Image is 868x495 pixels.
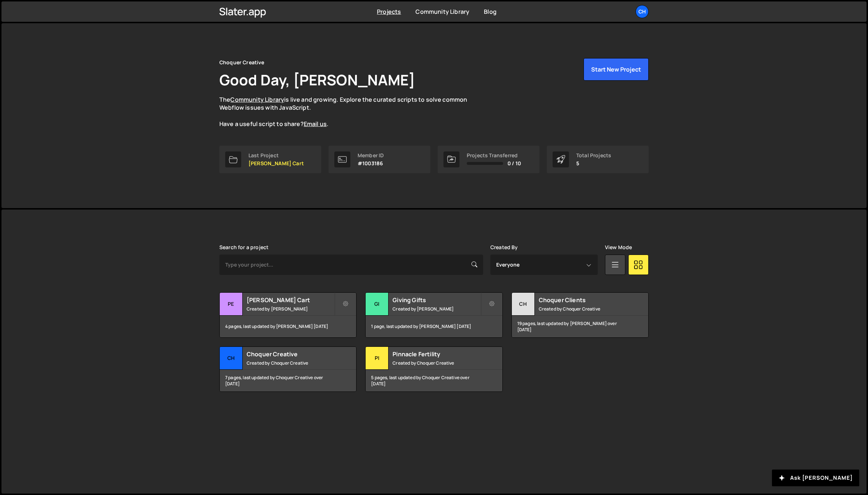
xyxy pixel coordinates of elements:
[219,58,264,67] div: Choquer Creative
[304,120,327,128] a: Email us
[636,5,649,18] a: Ch
[772,470,859,486] button: Ask [PERSON_NAME]
[511,292,649,338] a: Ch Choquer Clients Created by Choquer Creative 19 pages, last updated by [PERSON_NAME] over [DATE]
[576,161,611,166] p: 5
[248,161,304,166] p: [PERSON_NAME] Cart
[512,316,648,337] div: 19 pages, last updated by [PERSON_NAME] over [DATE]
[220,316,356,337] div: 4 pages, last updated by [PERSON_NAME] [DATE]
[393,350,480,358] h2: Pinnacle Fertility
[358,153,384,158] div: Member ID
[219,292,357,338] a: Pe [PERSON_NAME] Cart Created by [PERSON_NAME] 4 pages, last updated by [PERSON_NAME] [DATE]
[366,347,389,370] div: Pi
[467,153,521,158] div: Projects Transferred
[219,255,483,275] input: Type your project...
[539,296,626,304] h2: Choquer Clients
[366,293,389,316] div: Gi
[220,370,356,391] div: 7 pages, last updated by Choquer Creative over [DATE]
[484,8,497,16] a: Blog
[219,70,415,90] h1: Good Day, [PERSON_NAME]
[576,153,611,158] div: Total Projects
[605,244,632,250] label: View Mode
[490,244,518,250] label: Created By
[220,347,243,370] div: Ch
[219,244,268,250] label: Search for a project
[393,306,480,312] small: Created by [PERSON_NAME]
[512,293,535,316] div: Ch
[365,346,502,392] a: Pi Pinnacle Fertility Created by Choquer Creative 5 pages, last updated by Choquer Creative over ...
[219,146,321,173] a: Last Project [PERSON_NAME] Cart
[584,58,649,81] button: Start New Project
[220,293,243,316] div: Pe
[366,316,502,337] div: 1 page, last updated by [PERSON_NAME] [DATE]
[247,306,334,312] small: Created by [PERSON_NAME]
[365,292,502,338] a: Gi Giving Gifts Created by [PERSON_NAME] 1 page, last updated by [PERSON_NAME] [DATE]
[393,296,480,304] h2: Giving Gifts
[393,360,480,366] small: Created by Choquer Creative
[247,296,334,304] h2: [PERSON_NAME] Cart
[230,96,284,104] a: Community Library
[377,8,401,16] a: Projects
[248,153,304,158] div: Last Project
[219,346,357,392] a: Ch Choquer Creative Created by Choquer Creative 7 pages, last updated by Choquer Creative over [D...
[415,8,469,16] a: Community Library
[539,306,626,312] small: Created by Choquer Creative
[247,360,334,366] small: Created by Choquer Creative
[247,350,334,358] h2: Choquer Creative
[219,96,481,128] p: The is live and growing. Explore the curated scripts to solve common Webflow issues with JavaScri...
[358,161,384,166] p: #1003186
[507,161,521,166] span: 0 / 10
[366,370,502,391] div: 5 pages, last updated by Choquer Creative over [DATE]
